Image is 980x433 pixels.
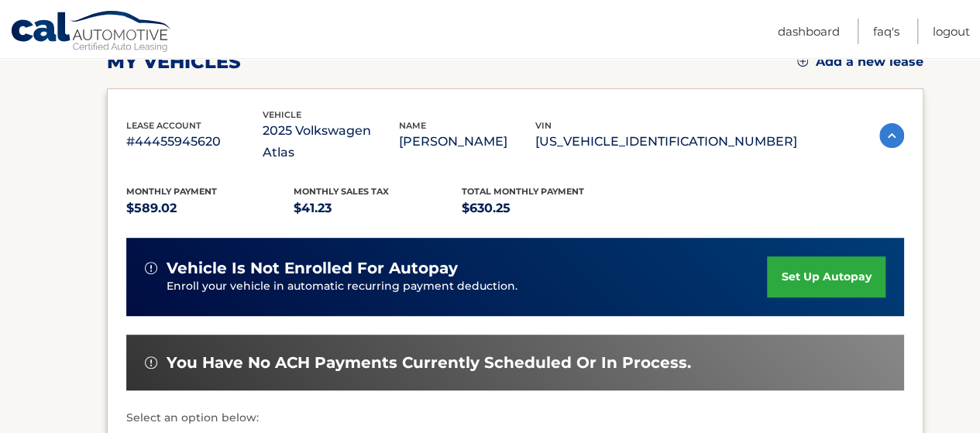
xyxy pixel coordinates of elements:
[797,56,808,67] img: add.svg
[873,19,899,44] a: FAQ's
[263,120,399,163] p: 2025 Volkswagen Atlas
[879,123,904,148] img: accordion-active.svg
[462,186,584,197] span: Total Monthly Payment
[778,19,840,44] a: Dashboard
[263,109,301,120] span: vehicle
[399,120,426,131] span: name
[126,409,904,428] p: Select an option below:
[107,50,241,74] h2: my vehicles
[933,19,970,44] a: Logout
[145,262,157,274] img: alert-white.svg
[126,131,263,153] p: #44455945620
[535,120,552,131] span: vin
[294,198,462,219] p: $41.23
[294,186,389,197] span: Monthly sales Tax
[126,120,201,131] span: lease account
[126,198,294,219] p: $589.02
[126,186,217,197] span: Monthly Payment
[145,356,157,369] img: alert-white.svg
[535,131,797,153] p: [US_VEHICLE_IDENTIFICATION_NUMBER]
[10,10,173,55] a: Cal Automotive
[167,353,691,373] span: You have no ACH payments currently scheduled or in process.
[167,259,458,278] span: vehicle is not enrolled for autopay
[399,131,535,153] p: [PERSON_NAME]
[167,278,768,295] p: Enroll your vehicle in automatic recurring payment deduction.
[767,256,885,297] a: set up autopay
[797,54,923,70] a: Add a new lease
[462,198,630,219] p: $630.25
